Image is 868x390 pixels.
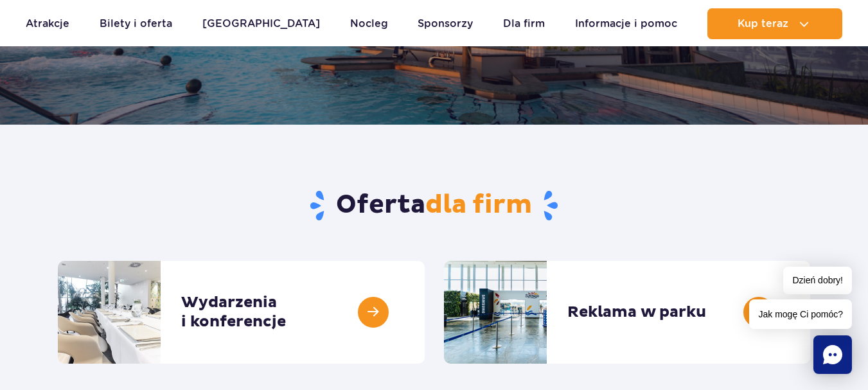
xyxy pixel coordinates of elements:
[707,8,842,39] button: Kup teraz
[425,189,532,221] span: dla firm
[26,8,69,39] a: Atrakcje
[749,299,852,329] span: Jak mogę Ci pomóc?
[350,8,388,39] a: Nocleg
[58,189,810,222] h2: Oferta
[100,8,172,39] a: Bilety i oferta
[202,8,320,39] a: [GEOGRAPHIC_DATA]
[503,8,545,39] a: Dla firm
[813,335,852,374] div: Chat
[738,18,788,30] span: Kup teraz
[575,8,677,39] a: Informacje i pomoc
[418,8,473,39] a: Sponsorzy
[783,267,852,294] span: Dzień dobry!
